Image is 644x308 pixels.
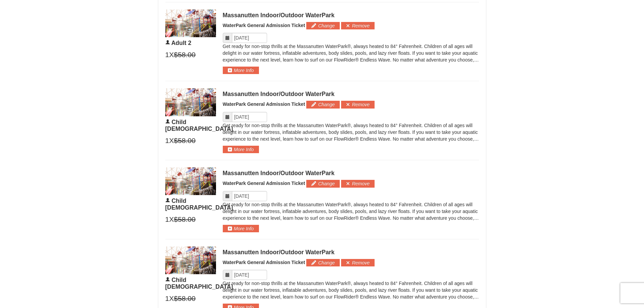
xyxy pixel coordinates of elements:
[165,214,169,224] span: 1
[174,50,195,60] span: $58.00
[174,214,195,224] span: $58.00
[223,43,479,63] p: Get ready for non-stop thrills at the Massanutten WaterPark®, always heated to 84° Fahrenheit. Ch...
[223,67,259,74] button: More Info
[223,101,305,107] span: WaterPark General Admission Ticket
[223,181,305,186] span: WaterPark General Admission Ticket
[165,136,169,146] span: 1
[174,136,195,146] span: $58.00
[165,88,216,116] img: 6619917-1403-22d2226d.jpg
[223,249,479,256] div: Massanutten Indoor/Outdoor WaterPark
[223,170,479,176] div: Massanutten Indoor/Outdoor WaterPark
[169,293,174,304] span: X
[223,91,479,97] div: Massanutten Indoor/Outdoor WaterPark
[165,9,216,37] img: 6619917-1403-22d2226d.jpg
[223,260,305,265] span: WaterPark General Admission Ticket
[165,293,169,304] span: 1
[165,277,233,290] span: Child [DEMOGRAPHIC_DATA]
[169,50,174,60] span: X
[165,50,169,60] span: 1
[223,225,259,232] button: More Info
[223,23,305,28] span: WaterPark General Admission Ticket
[223,201,479,221] p: Get ready for non-stop thrills at the Massanutten WaterPark®, always heated to 84° Fahrenheit. Ch...
[223,280,479,300] p: Get ready for non-stop thrills at the Massanutten WaterPark®, always heated to 84° Fahrenheit. Ch...
[165,246,216,274] img: 6619917-1403-22d2226d.jpg
[341,22,375,29] button: Remove
[341,180,375,187] button: Remove
[341,101,375,108] button: Remove
[223,12,479,19] div: Massanutten Indoor/Outdoor WaterPark
[306,22,340,29] button: Change
[341,259,375,266] button: Remove
[169,214,174,224] span: X
[165,167,216,195] img: 6619917-1403-22d2226d.jpg
[223,146,259,153] button: More Info
[306,101,340,108] button: Change
[223,122,479,142] p: Get ready for non-stop thrills at the Massanutten WaterPark®, always heated to 84° Fahrenheit. Ch...
[306,259,340,266] button: Change
[165,197,233,211] span: Child [DEMOGRAPHIC_DATA]
[169,136,174,146] span: X
[306,180,340,187] button: Change
[171,40,191,46] span: Adult 2
[165,119,233,132] span: Child [DEMOGRAPHIC_DATA]
[174,293,195,304] span: $58.00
